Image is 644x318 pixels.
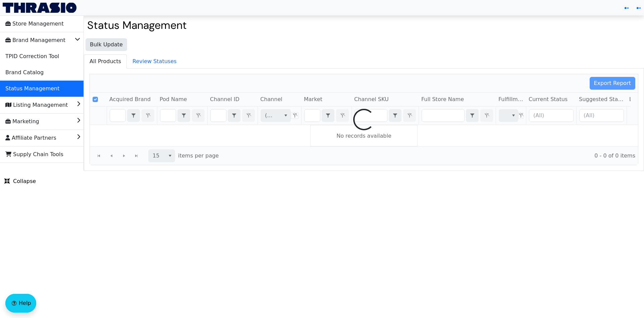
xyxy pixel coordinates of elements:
span: Affiliate Partners [5,133,56,143]
span: Help [19,299,31,307]
span: Brand Management [5,35,65,46]
span: Status Management [5,83,59,94]
span: Supply Chain Tools [5,149,63,160]
span: Bulk Update [90,41,123,49]
span: Listing Management [5,100,68,110]
span: Marketing [5,116,39,127]
span: Store Management [5,18,64,29]
span: Collapse [4,177,36,185]
span: Brand Catalog [5,67,44,78]
span: TPID Correction Tool [5,51,59,62]
button: Bulk Update [86,38,127,51]
h2: Status Management [87,19,641,32]
span: Review Statuses [127,55,182,68]
button: Help floatingactionbutton [5,294,36,313]
span: All Products [84,55,126,68]
img: Thrasio Logo [3,3,76,13]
